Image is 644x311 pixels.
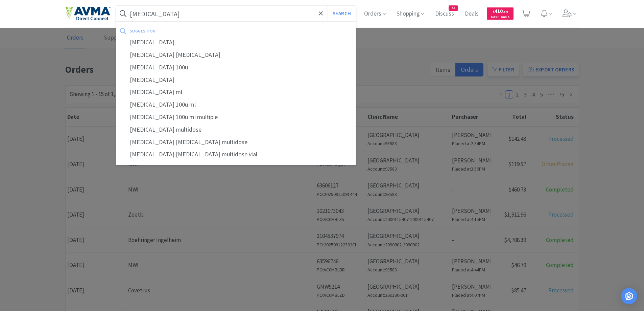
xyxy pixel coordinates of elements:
[491,15,509,20] span: Cash Back
[65,6,111,21] img: e4e33dab9f054f5782a47901c742baa9_102.png
[116,111,356,124] div: [MEDICAL_DATA] 100u ml multiple
[116,136,356,149] div: [MEDICAL_DATA] [MEDICAL_DATA] multidose
[116,6,356,21] input: Search by item, sku, manufacturer, ingredient, size...
[116,148,356,161] div: [MEDICAL_DATA] [MEDICAL_DATA] multidose vial
[503,9,508,14] span: . 54
[130,26,254,36] div: suggestion
[621,288,637,304] div: Open Intercom Messenger
[116,49,356,61] div: [MEDICAL_DATA] [MEDICAL_DATA]
[432,11,457,17] a: Discuss44
[116,36,356,49] div: [MEDICAL_DATA]
[449,6,458,10] span: 44
[116,74,356,86] div: [MEDICAL_DATA]
[116,98,356,111] div: [MEDICAL_DATA] 100u ml
[493,9,495,14] span: $
[116,124,356,136] div: [MEDICAL_DATA] multidose
[328,6,356,21] button: Search
[116,61,356,74] div: [MEDICAL_DATA] 100u
[493,8,508,14] span: 410
[487,4,514,23] a: $410.54Cash Back
[116,86,356,98] div: [MEDICAL_DATA] ml
[462,11,481,17] a: Deals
